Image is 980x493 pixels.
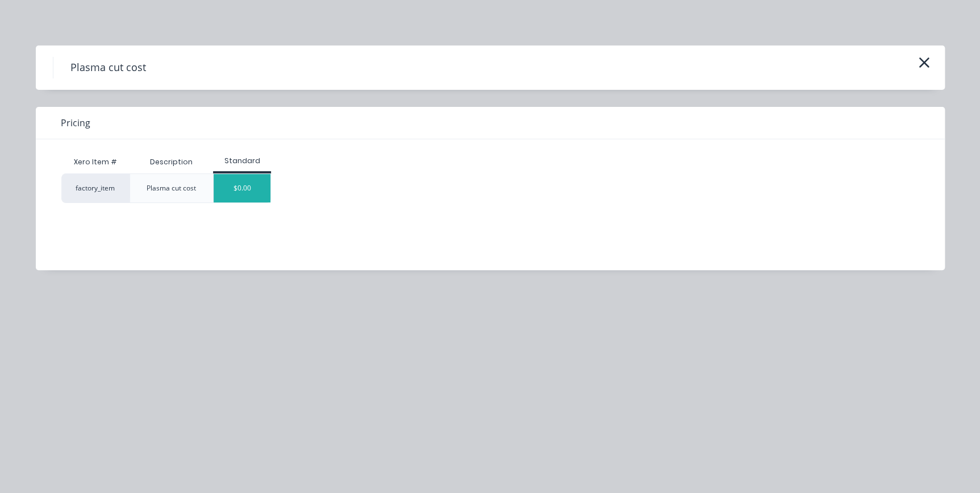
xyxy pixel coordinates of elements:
div: Xero Item # [61,151,130,173]
div: Plasma cut cost [147,183,196,193]
div: Standard [213,156,271,166]
div: Description [141,148,202,176]
span: Pricing [61,116,90,130]
h4: Plasma cut cost [53,57,163,78]
div: factory_item [61,173,130,203]
div: $0.00 [214,174,270,202]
